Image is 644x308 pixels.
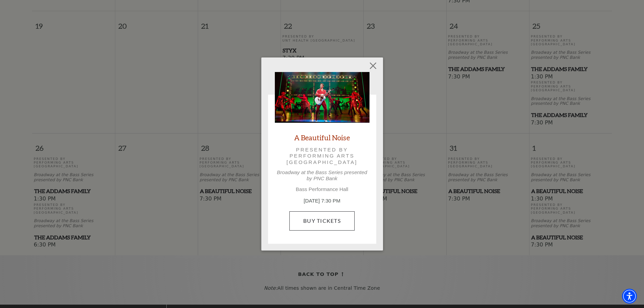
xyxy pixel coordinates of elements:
div: Accessibility Menu [622,289,637,304]
p: Bass Performance Hall [275,186,369,192]
button: Close [366,60,379,72]
p: Broadway at the Bass Series presented by PNC Bank [275,169,369,182]
a: Buy Tickets [289,211,355,230]
a: A Beautiful Noise [294,133,350,142]
p: Presented by Performing Arts [GEOGRAPHIC_DATA] [284,147,360,165]
img: A Beautiful Noise [275,72,369,123]
p: [DATE] 7:30 PM [275,197,369,205]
